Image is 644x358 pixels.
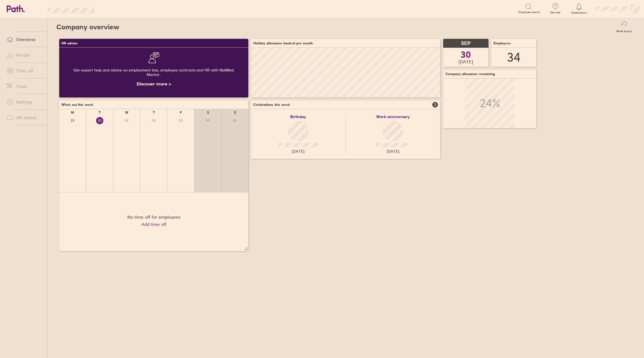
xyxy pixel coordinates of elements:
div: S [234,111,236,114]
span: Company allowance remaining [445,72,495,76]
a: HR advice [2,112,47,123]
span: SEP [461,40,471,46]
span: Holiday allowance booked per month [253,41,313,45]
a: Add time off [141,222,166,227]
div: F [180,111,182,114]
span: HR advice [61,41,78,45]
span: Get help [546,11,564,14]
span: 30 [461,50,471,59]
h2: Company overview [56,18,119,36]
a: People [2,49,47,61]
a: Notifications [570,3,588,15]
div: No time off for employees [127,214,180,219]
span: Employee search [518,11,540,14]
span: [DATE] [459,59,473,64]
span: Birthday [290,114,306,119]
div: Search [109,6,124,11]
span: [DATE] [292,149,304,154]
span: Notifications [570,11,588,15]
span: Work anniversary [376,114,410,119]
a: Overview [2,34,47,45]
span: Who's out this week [61,103,93,107]
a: Discover more > [137,81,171,87]
div: Get expert help and advice on employment law, employee contracts and HR with NatWest Mentor. [64,63,244,81]
div: S [207,111,209,114]
a: Tools [2,81,47,92]
div: M [71,111,74,114]
div: 34 [507,50,521,65]
div: T [99,111,101,114]
button: Reset layout [613,18,635,36]
span: Employees [493,41,511,45]
a: Time off [2,65,47,76]
div: T [153,111,155,114]
span: Celebrations this week [253,103,290,107]
span: [DATE] [387,149,399,154]
div: W [125,111,128,114]
a: Settings [2,96,47,108]
label: Reset layout [613,28,635,33]
span: 2 [432,102,438,108]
